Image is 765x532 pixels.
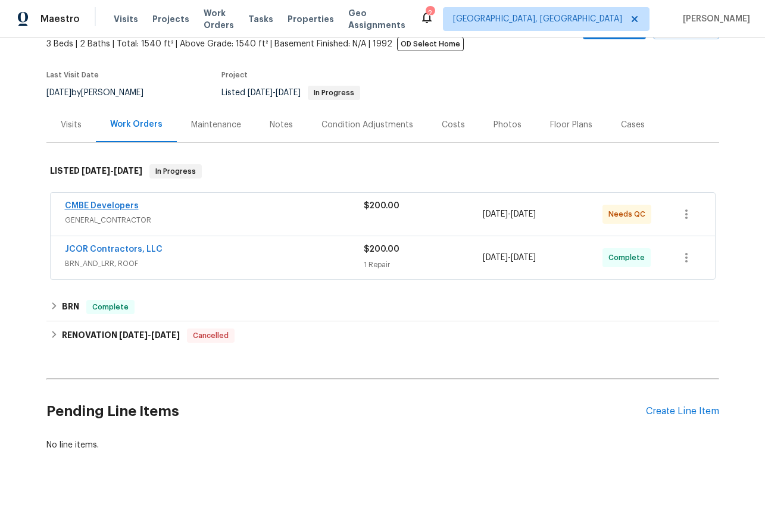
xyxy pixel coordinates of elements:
[397,37,464,51] span: OD Select Home
[494,119,522,131] div: Photos
[46,71,99,79] span: Last Visit Date
[364,259,483,271] div: 1 Repair
[511,210,536,218] span: [DATE]
[191,119,241,131] div: Maintenance
[221,89,360,97] span: Listed
[442,119,465,131] div: Costs
[46,321,719,350] div: RENOVATION [DATE]-[DATE]Cancelled
[608,208,650,220] span: Needs QC
[46,89,71,97] span: [DATE]
[82,167,142,175] span: -
[270,119,293,131] div: Notes
[483,208,536,220] span: -
[82,167,110,175] span: [DATE]
[65,245,163,254] a: JCOR Contractors, LLC
[248,89,273,97] span: [DATE]
[50,164,142,179] h6: LISTED
[621,119,645,131] div: Cases
[453,13,622,25] span: [GEOGRAPHIC_DATA], [GEOGRAPHIC_DATA]
[204,7,234,31] span: Work Orders
[276,89,301,97] span: [DATE]
[364,202,399,210] span: $200.00
[62,328,180,343] h6: RENOVATION
[62,300,79,314] h6: BRN
[248,89,301,97] span: -
[40,13,80,25] span: Maestro
[46,152,719,190] div: LISTED [DATE]-[DATE]In Progress
[188,330,233,342] span: Cancelled
[46,38,478,50] span: 3 Beds | 2 Baths | Total: 1540 ft² | Above Grade: 1540 ft² | Basement Finished: N/A | 1992
[65,214,364,226] span: GENERAL_CONTRACTOR
[483,254,508,262] span: [DATE]
[88,301,133,313] span: Complete
[151,165,201,177] span: In Progress
[483,252,536,264] span: -
[46,439,719,451] div: No line items.
[65,202,139,210] a: CMBE Developers
[119,331,180,339] span: -
[114,13,138,25] span: Visits
[248,15,273,23] span: Tasks
[309,89,359,96] span: In Progress
[151,331,180,339] span: [DATE]
[426,7,434,19] div: 2
[110,118,163,130] div: Work Orders
[550,119,592,131] div: Floor Plans
[61,119,82,131] div: Visits
[678,13,750,25] span: [PERSON_NAME]
[646,406,719,417] div: Create Line Item
[511,254,536,262] span: [DATE]
[364,245,399,254] span: $200.00
[483,210,508,218] span: [DATE]
[46,293,719,321] div: BRN Complete
[152,13,189,25] span: Projects
[321,119,413,131] div: Condition Adjustments
[46,384,646,439] h2: Pending Line Items
[221,71,248,79] span: Project
[46,86,158,100] div: by [PERSON_NAME]
[65,258,364,270] span: BRN_AND_LRR, ROOF
[608,252,650,264] span: Complete
[288,13,334,25] span: Properties
[119,331,148,339] span: [DATE]
[114,167,142,175] span: [DATE]
[348,7,405,31] span: Geo Assignments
